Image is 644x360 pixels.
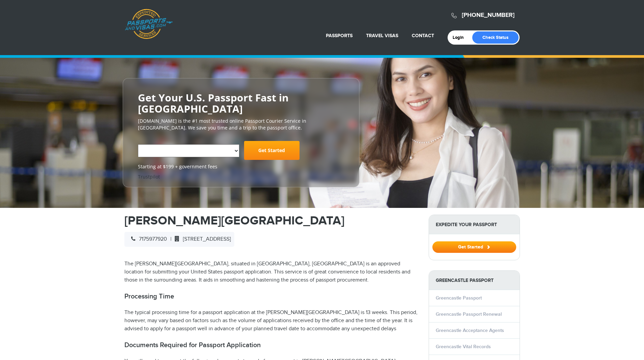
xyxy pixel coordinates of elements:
a: Greencastle Passport [436,295,482,301]
span: 7175977920 [128,236,167,242]
span: [STREET_ADDRESS] [171,236,231,242]
a: Get Started [432,244,516,249]
a: Check Status [472,31,519,44]
a: Login [453,35,469,40]
a: Passports [326,33,353,39]
a: Contact [412,33,434,39]
p: The [PERSON_NAME][GEOGRAPHIC_DATA], situated in [GEOGRAPHIC_DATA], [GEOGRAPHIC_DATA] is an approv... [124,260,419,284]
strong: Expedite Your Passport [429,215,520,234]
a: Trustpilot [138,174,160,180]
h2: Documents Required for Passport Application [124,341,419,349]
strong: Greencastle Passport [429,271,520,290]
h2: Processing Time [124,292,419,301]
a: Greencastle Passport Renewal [436,311,502,317]
button: Get Started [432,241,516,253]
a: Greencastle Acceptance Agents [436,328,504,333]
p: [DOMAIN_NAME] is the #1 most trusted online Passport Courier Service in [GEOGRAPHIC_DATA]. We sav... [138,118,344,131]
div: | [124,232,234,247]
a: [PHONE_NUMBER] [462,11,515,19]
a: Get Started [244,141,300,160]
h1: [PERSON_NAME][GEOGRAPHIC_DATA] [124,215,419,227]
a: Travel Visas [366,33,398,39]
a: Passports & [DOMAIN_NAME] [125,9,173,39]
a: Greencastle Vital Records [436,344,491,350]
p: The typical processing time for a passport application at the [PERSON_NAME][GEOGRAPHIC_DATA] is 1... [124,309,419,333]
h2: Get Your U.S. Passport Fast in [GEOGRAPHIC_DATA] [138,92,344,114]
span: Starting at $199 + government fees [138,164,344,170]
